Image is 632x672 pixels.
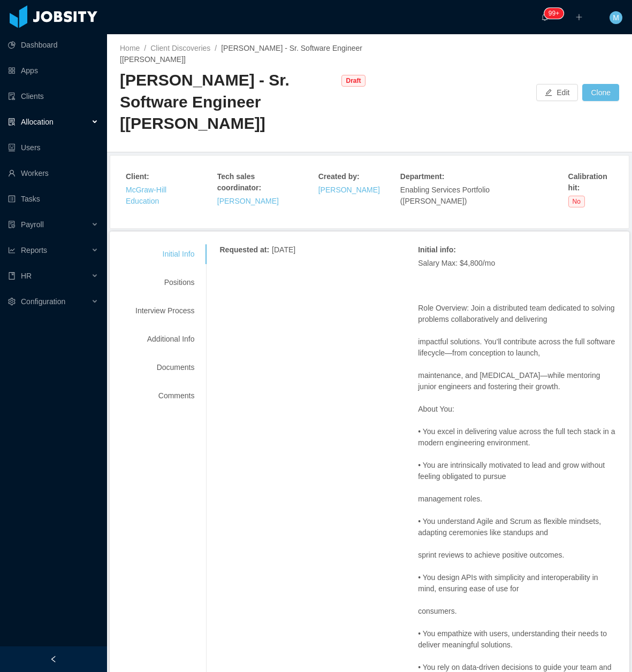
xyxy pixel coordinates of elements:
div: Interview Process [123,301,207,321]
span: No [568,196,585,207]
a: Client Discoveries [150,44,210,52]
i: icon: solution [8,118,16,126]
sup: 2151 [544,8,564,19]
span: M [613,11,619,24]
a: McGraw-Hill Education [126,186,166,205]
a: icon: robotUsers [8,137,98,158]
i: icon: book [8,272,16,280]
span: Configuration [21,297,65,306]
a: icon: profileTasks [8,188,98,210]
p: Role Overview: Join a distributed team dedicated to solving problems collaboratively and delivering [418,303,616,325]
p: sprint reviews to achieve positive outcomes. [418,550,616,561]
p: Salary Max: $4,800/mo [418,258,616,269]
strong: Initial info : [418,245,456,254]
p: About You: [418,404,616,415]
a: [PERSON_NAME] [318,186,380,194]
span: HR [21,272,32,280]
i: icon: plus [575,13,583,21]
a: Home [120,44,140,52]
i: icon: line-chart [8,246,16,254]
p: management roles. [418,493,616,505]
span: Allocation [21,118,54,126]
div: Positions [123,273,207,292]
strong: Calibration hit : [568,172,610,192]
p: • You are intrinsically motivated to lead and grow without feeling obligated to pursue [418,460,616,482]
div: Comments [123,386,207,406]
span: Enabling Services Portfolio ([PERSON_NAME]) [400,186,490,205]
i: icon: bell [541,13,549,21]
p: consumers. [418,606,616,617]
div: Additional Info [123,329,207,349]
span: / [215,44,217,52]
span: Reports [21,246,47,254]
p: • You excel in delivering value across the full tech stack in a modern engineering environment. [418,426,616,449]
div: Documents [123,358,207,377]
span: [PERSON_NAME] - Sr. Software Engineer [[PERSON_NAME]] [120,44,362,64]
i: icon: file-protect [8,221,16,228]
strong: Requested at : [219,245,269,254]
span: Payroll [21,220,44,229]
strong: Created by : [318,172,360,181]
strong: Department : [400,172,444,181]
a: icon: userWorkers [8,163,98,184]
span: / [144,44,146,52]
strong: Client : [126,172,149,181]
i: icon: setting [8,298,16,305]
a: icon: pie-chartDashboard [8,34,98,56]
p: • You design APIs with simplicity and interoperability in mind, ensuring ease of use for [418,572,616,594]
span: Draft [341,75,365,87]
button: icon: editEdit [536,84,578,101]
strong: Tech sales coordinator : [217,172,261,192]
a: [PERSON_NAME] [217,197,279,205]
div: [PERSON_NAME] - Sr. Software Engineer [[PERSON_NAME]] [120,69,336,135]
p: impactful solutions. You’ll contribute across the full software lifecycle—from conception to launch, [418,336,616,359]
p: maintenance, and [MEDICAL_DATA]—while mentoring junior engineers and fostering their growth. [418,370,616,392]
p: • You understand Agile and Scrum as flexible mindsets, adapting ceremonies like standups and [418,516,616,538]
button: Clone [582,84,619,101]
span: [DATE] [272,245,295,254]
div: Initial Info [123,244,207,264]
a: icon: appstoreApps [8,60,98,81]
a: icon: auditClients [8,86,98,107]
p: • You empathize with users, understanding their needs to deliver meaningful solutions. [418,628,616,651]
